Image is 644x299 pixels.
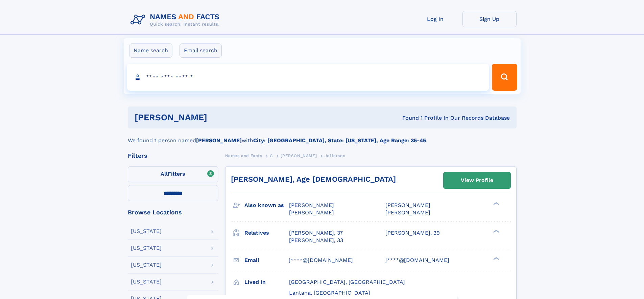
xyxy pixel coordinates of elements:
[127,64,489,91] input: search input
[180,43,222,58] label: Email search
[289,202,334,208] span: [PERSON_NAME]
[492,229,500,233] div: ❯
[289,290,370,296] span: Lantana, [GEOGRAPHIC_DATA]
[281,153,317,158] span: [PERSON_NAME]
[244,227,289,239] h3: Relatives
[281,151,317,160] a: [PERSON_NAME]
[128,153,218,159] div: Filters
[253,137,426,144] b: City: [GEOGRAPHIC_DATA], State: [US_STATE], Age Range: 35-45
[131,262,162,268] div: [US_STATE]
[131,229,162,234] div: [US_STATE]
[492,64,517,91] button: Search Button
[161,171,168,177] span: All
[492,256,500,261] div: ❯
[444,172,510,188] a: View Profile
[289,229,343,237] a: [PERSON_NAME], 37
[385,202,430,208] span: [PERSON_NAME]
[231,175,396,183] a: [PERSON_NAME], Age [DEMOGRAPHIC_DATA]
[196,137,242,144] b: [PERSON_NAME]
[289,237,343,244] a: [PERSON_NAME], 33
[408,11,462,27] a: Log In
[461,173,493,188] div: View Profile
[128,11,225,29] img: Logo Names and Facts
[462,11,517,27] a: Sign Up
[128,209,218,215] div: Browse Locations
[128,128,517,145] div: We found 1 person named with .
[244,255,289,266] h3: Email
[289,279,405,285] span: [GEOGRAPHIC_DATA], [GEOGRAPHIC_DATA]
[289,209,334,216] span: [PERSON_NAME]
[135,113,305,122] h1: [PERSON_NAME]
[385,209,430,216] span: [PERSON_NAME]
[131,279,162,285] div: [US_STATE]
[244,200,289,211] h3: Also known as
[270,151,273,160] a: G
[492,202,500,206] div: ❯
[270,153,273,158] span: G
[131,245,162,251] div: [US_STATE]
[129,43,172,58] label: Name search
[128,166,218,182] label: Filters
[325,153,345,158] span: Jefferson
[225,151,262,160] a: Names and Facts
[385,229,440,237] a: [PERSON_NAME], 39
[305,114,510,122] div: Found 1 Profile In Our Records Database
[244,276,289,288] h3: Lived in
